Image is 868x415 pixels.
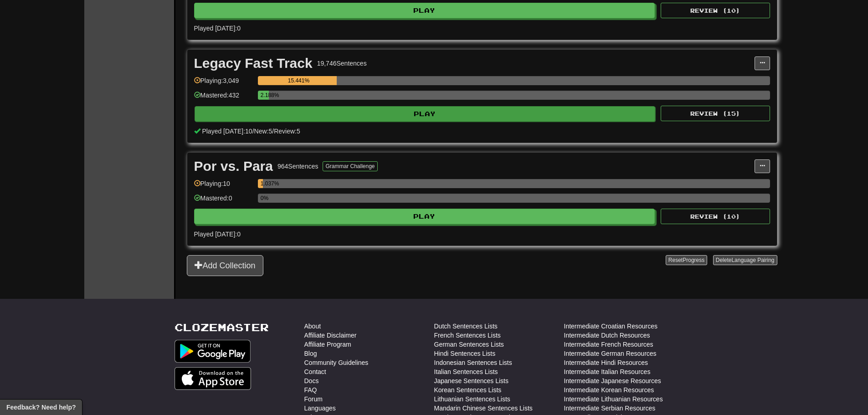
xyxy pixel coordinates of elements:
[434,395,510,404] a: Lithuanian Sentences Lists
[175,367,252,390] img: Get it on App Store
[261,76,337,85] div: 15.441%
[304,367,326,376] a: Contact
[323,161,377,171] button: Grammar Challenge
[254,128,272,135] span: New: 5
[194,25,241,32] span: Played [DATE]: 0
[187,255,263,276] button: Add Collection
[194,91,253,106] div: Mastered: 432
[202,128,252,135] span: Played [DATE]: 10
[666,255,707,265] button: ResetProgress
[194,231,241,238] span: Played [DATE]: 0
[194,3,655,18] button: Play
[252,128,254,135] span: /
[194,179,253,194] div: Playing: 10
[434,358,512,367] a: Indonesian Sentences Lists
[195,106,656,122] button: Play
[274,128,300,135] span: Review: 5
[304,331,357,340] a: Affiliate Disclaimer
[661,106,770,121] button: Review (15)
[564,331,650,340] a: Intermediate Dutch Resources
[564,395,663,404] a: Intermediate Lithuanian Resources
[272,128,274,135] span: /
[304,376,319,385] a: Docs
[304,322,321,331] a: About
[434,404,533,413] a: Mandarin Chinese Sentences Lists
[194,209,655,224] button: Play
[564,322,657,331] a: Intermediate Croatian Resources
[304,349,317,358] a: Blog
[434,340,504,349] a: German Sentences Lists
[434,349,496,358] a: Hindi Sentences Lists
[661,3,770,18] button: Review (10)
[175,340,251,363] img: Get it on Google Play
[564,367,651,376] a: Intermediate Italian Resources
[175,322,269,333] a: Clozemaster
[194,159,273,173] div: Por vs. Para
[261,179,263,188] div: 1.037%
[194,76,253,91] div: Playing: 3,049
[564,358,648,367] a: Intermediate Hindi Resources
[194,56,313,70] div: Legacy Fast Track
[261,91,269,100] div: 2.188%
[434,367,498,376] a: Italian Sentences Lists
[564,376,661,385] a: Intermediate Japanese Resources
[304,404,336,413] a: Languages
[713,255,777,265] button: DeleteLanguage Pairing
[564,349,657,358] a: Intermediate German Resources
[6,403,76,412] span: Open feedback widget
[564,404,656,413] a: Intermediate Serbian Resources
[304,358,369,367] a: Community Guidelines
[434,376,508,385] a: Japanese Sentences Lists
[194,194,253,209] div: Mastered: 0
[731,257,774,263] span: Language Pairing
[434,385,502,395] a: Korean Sentences Lists
[683,257,704,263] span: Progress
[434,331,501,340] a: French Sentences Lists
[317,59,367,68] div: 19,746 Sentences
[661,209,770,224] button: Review (10)
[304,385,317,395] a: FAQ
[434,322,498,331] a: Dutch Sentences Lists
[304,340,351,349] a: Affiliate Program
[564,340,653,349] a: Intermediate French Resources
[304,395,323,404] a: Forum
[277,162,318,171] div: 964 Sentences
[564,385,654,395] a: Intermediate Korean Resources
